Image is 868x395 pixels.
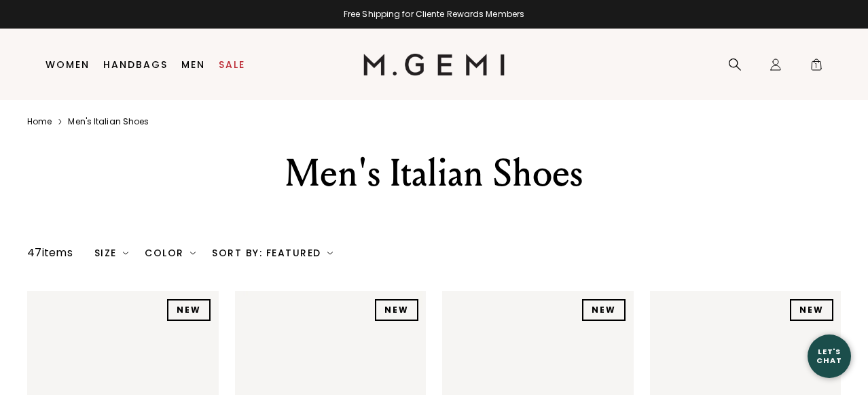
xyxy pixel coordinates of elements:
img: chevron-down.svg [190,250,196,256]
div: NEW [167,299,211,321]
div: Color [145,247,196,258]
div: Men's Italian Shoes [182,149,686,198]
a: Handbags [103,59,168,70]
img: chevron-down.svg [327,250,333,256]
a: Women [46,59,90,70]
a: Sale [219,59,245,70]
div: NEW [375,299,418,321]
div: Let's Chat [808,347,851,364]
div: Sort By: Featured [212,247,333,258]
a: Men [181,59,205,70]
div: NEW [582,299,626,321]
a: Home [27,116,52,127]
a: Men's italian shoes [68,116,149,127]
div: Size [94,247,129,258]
div: NEW [790,299,833,321]
img: chevron-down.svg [123,250,128,256]
span: 1 [810,61,823,74]
img: M.Gemi [363,54,505,75]
div: 47 items [27,245,73,261]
